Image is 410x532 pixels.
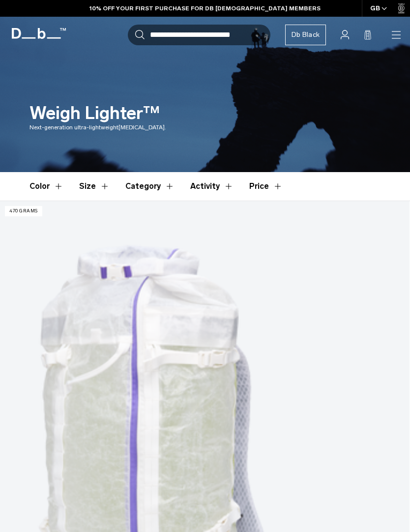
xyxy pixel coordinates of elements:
a: 10% OFF YOUR FIRST PURCHASE FOR DB [DEMOGRAPHIC_DATA] MEMBERS [89,4,321,13]
span: Next-generation ultra-lightweight [29,124,118,131]
button: Toggle Filter [29,172,63,201]
button: Toggle Filter [190,172,234,201]
a: Db Black [285,25,326,45]
button: Toggle Filter [125,172,175,201]
h1: Weigh Lighter™ [29,103,160,123]
button: Toggle Price [249,172,283,201]
button: Toggle Filter [79,172,110,201]
p: 470 grams [5,206,42,216]
span: [MEDICAL_DATA]. [118,124,166,131]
